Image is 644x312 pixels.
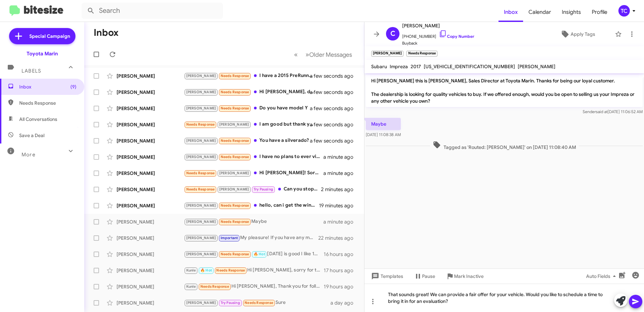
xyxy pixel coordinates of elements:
[221,236,238,240] span: Important
[186,203,216,208] span: [PERSON_NAME]
[117,283,184,290] div: [PERSON_NAME]
[406,51,437,57] small: Needs Response
[402,30,474,40] span: [PHONE_NUMBER]
[364,270,409,282] button: Templates
[186,268,196,272] span: Kunle
[364,284,644,312] div: That sounds great! We can provide a fair offer for your vehicle. Would you like to schedule a tim...
[245,301,273,305] span: Needs Response
[586,2,613,22] a: Profile
[390,63,408,70] span: Impreza
[184,299,330,307] div: Sure
[366,132,401,137] span: [DATE] 11:08:38 AM
[186,122,215,127] span: Needs Response
[184,266,324,274] div: Hi [PERSON_NAME], sorry for the no show, would it be good to drop by [DATE], likely between noon-2
[581,270,624,282] button: Auto Fields
[219,187,249,191] span: [PERSON_NAME]
[254,252,265,256] span: 🔥 Hot
[323,154,359,160] div: a minute ago
[318,235,359,241] div: 22 minutes ago
[221,90,249,94] span: Needs Response
[305,50,309,59] span: »
[186,155,216,159] span: [PERSON_NAME]
[19,83,76,90] span: Inbox
[290,48,356,61] nav: Page navigation example
[613,5,637,17] button: TC
[366,118,401,130] p: Maybe
[117,73,184,79] div: [PERSON_NAME]
[184,121,318,128] div: I am good but thank you
[324,267,359,274] div: 17 hours ago
[186,90,216,94] span: [PERSON_NAME]
[186,171,215,175] span: Needs Response
[186,187,215,191] span: Needs Response
[184,88,318,96] div: Hi [PERSON_NAME], do you have any siennas? Thx!
[319,202,359,209] div: 19 minutes ago
[94,27,119,38] h1: Inbox
[184,169,323,177] div: Hi [PERSON_NAME]! Sorry would you be able to send me the listing of that car? So that I know whic...
[221,155,249,159] span: Needs Response
[596,109,608,114] span: said at
[186,74,216,78] span: [PERSON_NAME]
[318,73,359,79] div: a few seconds ago
[82,3,223,19] input: Search
[117,105,184,112] div: [PERSON_NAME]
[366,75,643,107] p: Hi [PERSON_NAME] this is [PERSON_NAME], Sales Director at Toyota Marin. Thanks for being our loya...
[117,186,184,193] div: [PERSON_NAME]
[571,28,595,40] span: Apply Tags
[184,218,323,226] div: Maybe
[370,270,403,282] span: Templates
[318,105,359,112] div: a few seconds ago
[309,51,352,58] span: Older Messages
[618,5,630,17] div: TC
[186,301,216,305] span: [PERSON_NAME]
[200,284,229,289] span: Needs Response
[301,48,356,61] button: Next
[543,28,612,40] button: Apply Tags
[586,270,618,282] span: Auto Fields
[184,234,318,242] div: My pleasure! If you have any more questions or need assistance with your vehicle options, feel fr...
[216,268,245,272] span: Needs Response
[117,121,184,128] div: [PERSON_NAME]
[117,267,184,274] div: [PERSON_NAME]
[117,89,184,96] div: [PERSON_NAME]
[117,137,184,144] div: [PERSON_NAME]
[186,106,216,110] span: [PERSON_NAME]
[184,202,319,209] div: hello, can i get the window sticker or vspec for the cement xse highlander, may consider driving ...
[430,141,579,151] span: Tagged as 'Routed: [PERSON_NAME]' on [DATE] 11:08:40 AM
[184,137,318,145] div: You have a silverado?
[184,104,318,112] div: Do you have model Y
[290,48,302,61] button: Previous
[221,138,249,143] span: Needs Response
[221,203,249,208] span: Needs Response
[318,89,359,96] div: a few seconds ago
[200,268,212,272] span: 🔥 Hot
[441,270,489,282] button: Mark Inactive
[221,106,249,110] span: Needs Response
[184,283,324,290] div: Hi [PERSON_NAME], Thank you for following up. I received the quote from your sales team and appre...
[186,138,216,143] span: [PERSON_NAME]
[221,252,249,256] span: Needs Response
[330,300,359,306] div: a day ago
[184,153,323,161] div: I have no plans to ever visit your location whatsoever
[184,250,324,258] div: [DATE] is good I like 10am
[371,51,404,57] small: [PERSON_NAME]
[19,116,57,123] span: All Conversations
[117,170,184,177] div: [PERSON_NAME]
[321,186,359,193] div: 2 minutes ago
[498,2,523,22] span: Inbox
[324,283,359,290] div: 19 hours ago
[556,2,586,22] span: Insights
[221,301,240,305] span: Try Pausing
[424,63,515,70] span: [US_VEHICLE_IDENTIFICATION_NUMBER]
[411,63,421,70] span: 2017
[518,63,555,70] span: [PERSON_NAME]
[439,34,474,39] a: Copy Number
[454,270,484,282] span: Mark Inactive
[186,252,216,256] span: [PERSON_NAME]
[402,22,474,30] span: [PERSON_NAME]
[27,50,58,57] div: Toyota Marin
[22,152,35,158] span: More
[219,122,249,127] span: [PERSON_NAME]
[184,185,321,193] div: Can you stop cold texting me. I'm working with [PERSON_NAME] and when I'm ready I will let him kn...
